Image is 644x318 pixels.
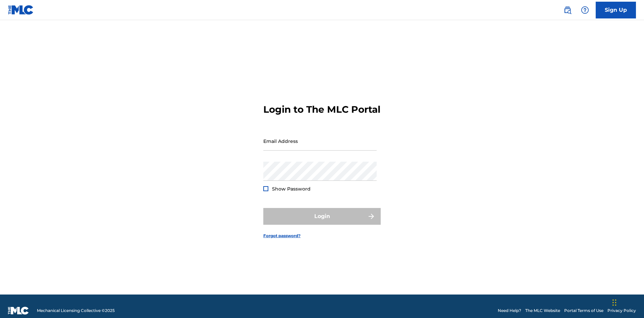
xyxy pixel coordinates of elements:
[561,3,574,17] a: Public Search
[263,104,380,115] h3: Login to The MLC Portal
[578,3,592,17] div: Help
[563,6,572,14] img: search
[564,308,603,314] a: Portal Terms of Use
[525,308,560,314] a: The MLC Website
[607,308,636,314] a: Privacy Policy
[8,307,29,315] img: logo
[37,308,115,314] span: Mechanical Licensing Collective © 2025
[612,293,616,313] div: Drag
[263,233,301,239] a: Forgot password?
[596,2,636,18] a: Sign Up
[581,6,589,14] img: help
[272,186,311,192] span: Show Password
[610,286,644,318] iframe: Chat Widget
[498,308,521,314] a: Need Help?
[8,5,34,15] img: MLC Logo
